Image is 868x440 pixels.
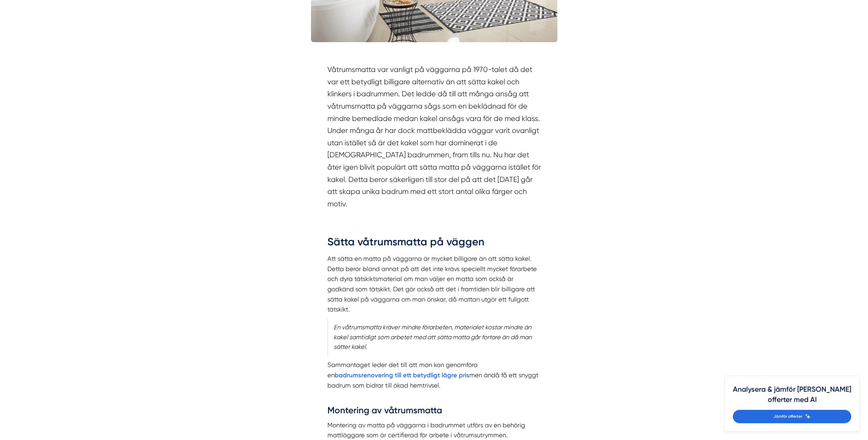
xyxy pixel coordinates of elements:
h3: Montering av våtrumsmatta [327,404,541,420]
span: Jämför offerter [774,413,802,420]
blockquote: En våtrumsmatta kräver mindre förarbeten, materialet kostar mindre än kakel samtidigt som arbetet... [327,318,541,356]
a: Jämför offerter [733,410,851,423]
strong: badrumsrenovering till ett betydligt lägre pris [335,371,469,379]
a: badrumsrenovering till ett betydligt lägre pris [335,371,469,379]
h4: Analysera & jämför [PERSON_NAME] offerter med AI [733,384,851,410]
p: Sammantaget leder det till att man kan genomföra en men ändå få ett snyggt badrum som bidrar till... [327,360,541,401]
section: Våtrumsmatta var vanligt på väggarna på 1970-talet då det var ett betydligt billigare alternativ ... [327,63,541,213]
p: Att sätta en matta på väggarna är mycket billigare än att sätta kakel. Detta beror bland annat på... [327,254,541,315]
h2: Sätta våtrumsmatta på väggen [327,234,541,254]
